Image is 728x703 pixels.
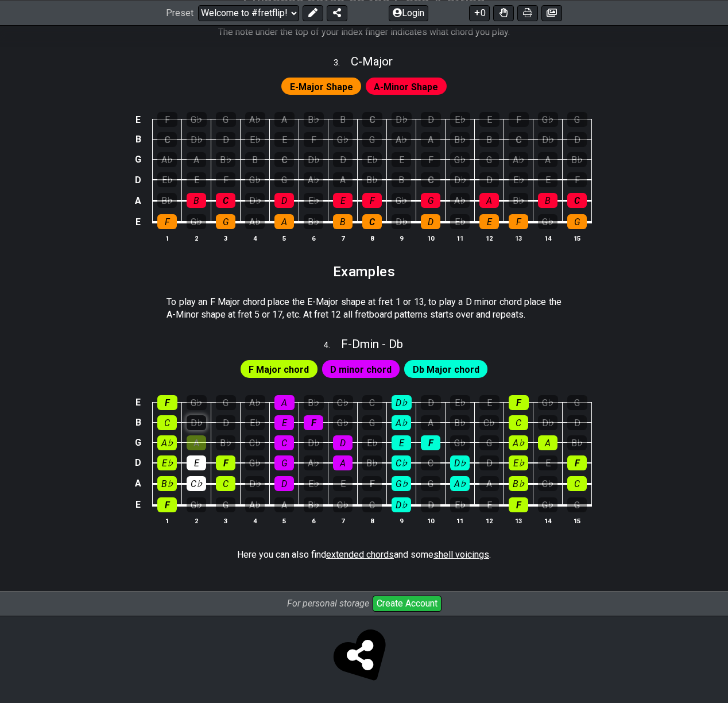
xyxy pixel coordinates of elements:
div: A♭ [450,476,470,491]
span: shell voicings [433,549,489,560]
div: D [216,132,235,147]
div: A♭ [157,435,177,450]
div: G♭ [538,395,558,410]
th: 5 [270,232,299,244]
td: E [131,211,145,233]
div: A [333,455,353,470]
div: F [304,132,323,147]
div: E♭ [450,112,470,127]
button: Create Account [373,596,442,612]
div: B♭ [304,112,324,127]
div: G [216,497,235,512]
div: D [567,415,587,430]
div: E [479,112,499,127]
div: B♭ [362,455,382,470]
th: 6 [299,232,328,244]
div: G [567,497,587,512]
td: G [131,432,145,453]
div: C [421,455,440,470]
th: 15 [563,515,592,527]
th: 9 [387,515,416,527]
td: E [131,494,145,516]
div: C [362,395,382,410]
div: A♭ [245,112,265,127]
td: B [131,412,145,432]
div: G♭ [538,497,557,512]
div: F [304,415,323,430]
div: C♭ [538,476,557,491]
div: B [245,152,265,167]
div: E♭ [157,172,177,187]
span: C - Major [351,55,393,68]
div: F [362,476,382,491]
div: G [567,112,587,127]
div: F [157,497,177,512]
span: First enable full edit mode to edit [330,361,392,378]
div: D♭ [304,435,323,450]
div: C [509,415,528,430]
div: A♭ [157,152,177,167]
div: G♭ [392,193,411,208]
div: A [479,193,499,208]
div: C [567,476,587,491]
div: E [392,152,411,167]
div: F [421,152,440,167]
div: F [509,395,529,410]
button: Create image [541,5,562,21]
div: D [421,395,441,410]
div: A [274,214,294,229]
div: C [509,132,528,147]
th: 5 [270,515,299,527]
th: 3 [211,515,241,527]
th: 11 [446,232,475,244]
th: 12 [475,515,504,527]
div: G♭ [245,455,265,470]
div: E [274,132,294,147]
div: A [274,395,295,410]
th: 7 [328,232,358,244]
div: D♭ [392,395,412,410]
div: A♭ [509,152,528,167]
th: 2 [182,232,211,244]
td: A [131,190,145,211]
div: E♭ [450,214,470,229]
div: D♭ [187,132,206,147]
div: B [392,172,411,187]
div: D [421,497,440,512]
div: E♭ [450,497,470,512]
div: F [362,193,382,208]
span: First enable full edit mode to edit [290,79,353,95]
div: D♭ [187,415,206,430]
div: G♭ [392,476,411,491]
div: B [333,214,353,229]
div: A♭ [304,172,323,187]
th: 14 [533,515,563,527]
div: D [567,132,587,147]
div: C [274,435,294,450]
div: B♭ [509,476,528,491]
div: D [421,214,440,229]
div: B♭ [362,172,382,187]
div: C [362,497,382,512]
th: 10 [416,232,446,244]
div: C [157,132,177,147]
div: E [187,172,206,187]
div: D♭ [538,132,557,147]
div: A♭ [509,435,528,450]
th: 11 [446,515,475,527]
span: First enable full edit mode to edit [249,361,309,378]
div: A [187,435,206,450]
div: A [538,435,557,450]
div: A♭ [450,193,470,208]
th: 1 [153,232,182,244]
div: D [479,455,499,470]
div: A [421,132,440,147]
td: E [131,392,145,412]
div: C [157,415,177,430]
span: First enable full edit mode to edit [374,79,438,95]
div: C [421,172,440,187]
i: For personal storage [287,598,369,609]
div: C [216,193,235,208]
div: G [216,395,236,410]
div: G♭ [187,112,207,127]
